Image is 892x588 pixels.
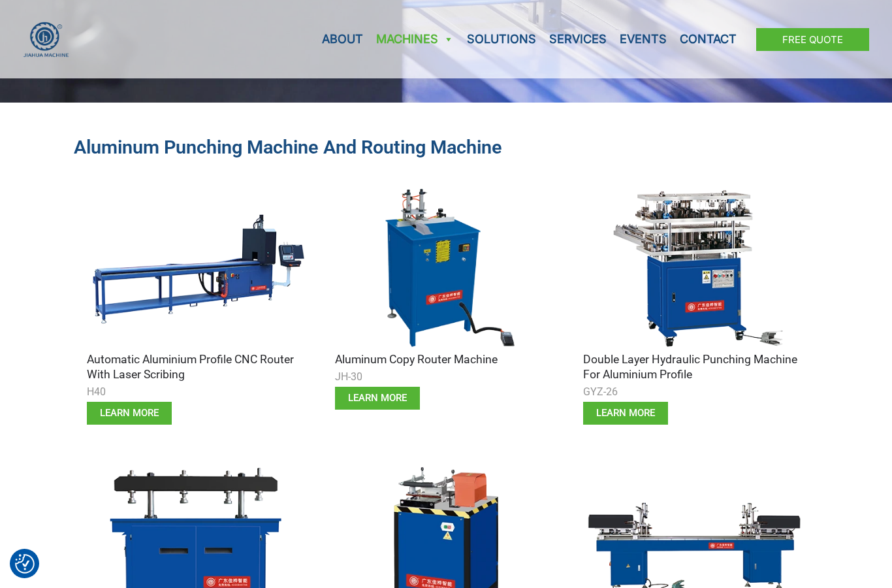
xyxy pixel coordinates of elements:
div: JH-30 [335,367,557,387]
a: learn more [583,402,668,425]
img: Aluminum Punching and Routing Machine 2 [335,186,557,352]
span: learn more [596,408,655,418]
button: Consent Preferences [15,554,35,574]
h2: Aluminum Punching Machine and Routing Machine [74,135,818,159]
img: Revisit consent button [15,554,35,574]
a: Free Quote [756,28,869,51]
img: JH Aluminium Window & Door Processing Machines [23,22,69,57]
span: learn more [100,408,159,418]
h3: Aluminum Copy Router Machine [335,352,557,367]
div: H40 [87,382,309,402]
h3: Automatic Aluminium Profile CNC Router with Laser Scribing [87,352,309,382]
span: learn more [348,393,407,403]
div: GYZ-26 [583,382,805,402]
img: Aluminum Punching and Routing Machine 3 [583,186,805,352]
a: learn more [87,402,172,425]
a: learn more [335,387,420,410]
h3: Double Layer Hydraulic Punching Machine for Aluminium Profile [583,352,805,382]
img: Aluminum Punching and Routing Machine 1 [87,186,309,352]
